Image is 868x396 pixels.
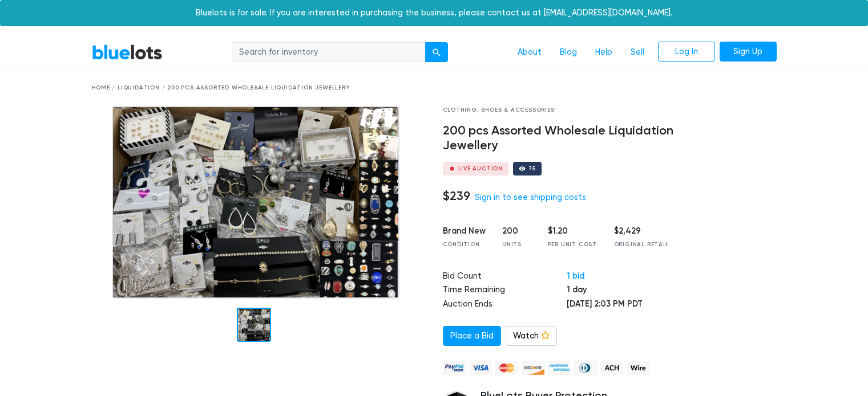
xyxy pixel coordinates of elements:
[600,361,623,375] img: ach-b7992fed28a4f97f893c574229be66187b9afb3f1a8d16a4691d3d3140a8ab00.png
[574,361,597,375] img: diners_club-c48f30131b33b1bb0e5d0e2dbd43a8bea4cb12cb2961413e2f4250e06c020426.png
[495,361,518,375] img: mastercard-42073d1d8d11d6635de4c079ffdb20a4f30a903dc55d1612383a1b395dd17f39.png
[506,326,557,346] a: Watch
[548,361,571,375] img: american_express-ae2a9f97a040b4b41f6397f7637041a5861d5f99d0716c09922aba4e24c8547d.png
[567,284,718,298] td: 1 day
[522,361,544,375] img: discover-82be18ecfda2d062aad2762c1ca80e2d36a4073d45c9e0ffae68cd515fbd3d32.png
[475,193,586,202] a: Sign in to see shipping costs
[469,361,492,375] img: visa-79caf175f036a155110d1892330093d4c38f53c55c9ec9e2c3a54a56571784bb.png
[502,225,531,238] div: 200
[614,225,669,238] div: $2,429
[528,166,536,172] div: 75
[92,84,777,92] div: Home / Liquidation / 200 pcs Assorted Wholesale Liquidation Jewellery
[502,240,531,249] div: Units
[443,270,567,284] td: Bid Count
[458,166,503,172] div: Live Auction
[443,284,567,298] td: Time Remaining
[92,44,163,60] a: BlueLots
[551,42,586,63] a: Blog
[443,326,501,346] a: Place a Bid
[443,298,567,312] td: Auction Ends
[658,42,715,62] a: Log In
[508,42,551,63] a: About
[567,298,718,312] td: [DATE] 2:03 PM PDT
[548,225,597,238] div: $1.20
[443,106,718,115] div: Clothing, Shoes & Accessories
[443,240,486,249] div: Condition
[720,42,777,62] a: Sign Up
[621,42,653,63] a: Sell
[112,106,399,299] img: 80c55848-036d-4310-a43c-8f88f37103e8-1714285972.png
[614,240,669,249] div: Original Retail
[548,240,597,249] div: Per Unit Cost
[627,361,649,375] img: wire-908396882fe19aaaffefbd8e17b12f2f29708bd78693273c0e28e3a24408487f.png
[443,124,718,153] h4: 200 pcs Assorted Wholesale Liquidation Jewellery
[443,361,466,375] img: paypal_credit-80455e56f6e1299e8d57f40c0dcee7b8cd4ae79b9eccbfc37e2480457ba36de9.png
[586,42,621,63] a: Help
[443,225,486,238] div: Brand New
[567,271,584,281] a: 1 bid
[232,42,426,63] input: Search for inventory
[443,189,470,203] h4: $239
